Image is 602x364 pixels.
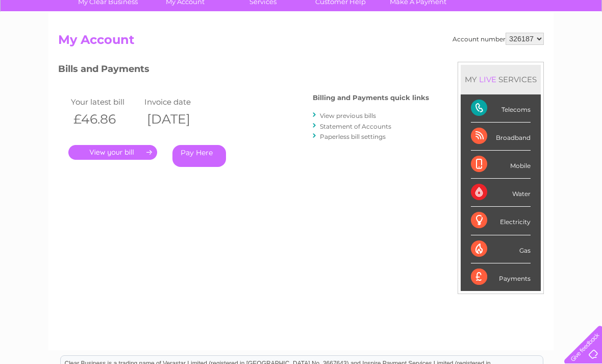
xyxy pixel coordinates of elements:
div: MY SERVICES [461,65,541,94]
h3: Bills and Payments [58,62,429,80]
th: £46.86 [68,109,142,130]
td: Your latest bill [68,95,142,109]
td: Invoice date [142,95,215,109]
a: Pay Here [172,145,226,167]
div: Broadband [471,123,531,151]
img: logo.png [21,27,73,58]
a: Blog [513,43,528,51]
a: View previous bills [320,112,376,119]
div: LIVE [477,75,498,84]
div: Account number [453,33,544,45]
a: . [68,145,157,160]
a: Statement of Accounts [320,123,391,130]
a: Telecoms [476,43,507,51]
div: Electricity [471,207,531,235]
div: Payments [471,263,531,291]
a: Contact [534,43,559,51]
div: Mobile [471,151,531,179]
a: Log out [568,43,592,51]
div: Gas [471,235,531,263]
h2: My Account [58,33,544,52]
a: 0333 014 3131 [410,5,480,18]
a: Water [422,43,442,51]
div: Water [471,179,531,207]
div: Clear Business is a trading name of Verastar Limited (registered in [GEOGRAPHIC_DATA] No. 3667643... [61,6,543,50]
a: Paperless bill settings [320,133,386,140]
div: Telecoms [471,94,531,123]
a: Energy [448,43,470,51]
h4: Billing and Payments quick links [313,94,429,102]
th: [DATE] [142,109,215,130]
